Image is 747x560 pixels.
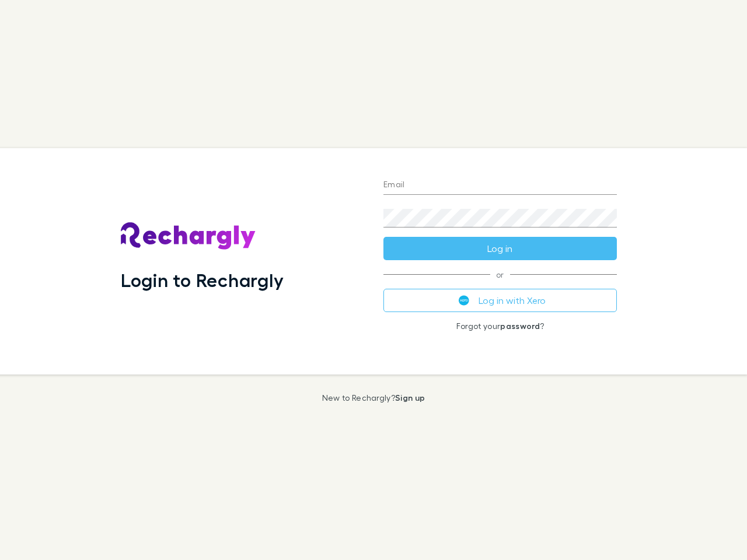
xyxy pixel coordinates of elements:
button: Log in [383,237,617,260]
p: Forgot your ? [383,321,617,331]
h1: Login to Rechargly [121,269,284,291]
a: Sign up [395,393,425,402]
button: Log in with Xero [383,289,617,312]
p: New to Rechargly? [322,393,425,402]
span: or [383,274,617,275]
img: Xero's logo [459,295,469,306]
a: password [500,321,540,331]
img: Rechargly's Logo [121,222,256,250]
